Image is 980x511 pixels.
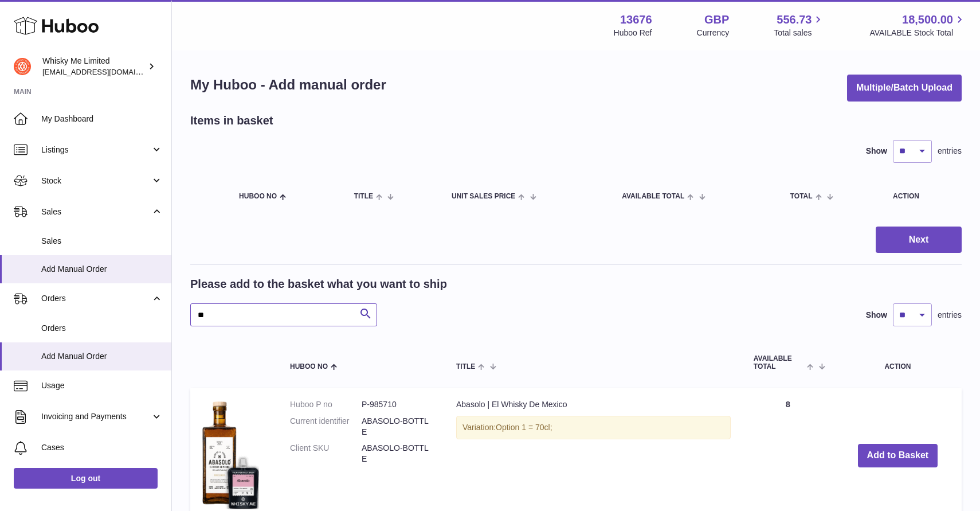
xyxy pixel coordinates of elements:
span: Orders [41,323,163,334]
span: Usage [41,380,163,391]
span: AVAILABLE Stock Total [869,28,966,38]
h2: Items in basket [190,113,273,128]
button: Add to Basket [858,444,938,467]
span: My Dashboard [41,114,163,124]
span: Total sales [774,28,825,38]
span: Title [354,193,373,200]
span: Unit Sales Price [452,193,515,200]
button: Multiple/Batch Upload [847,75,962,102]
span: Title [456,363,475,370]
dd: ABASOLO-BOTTLE [362,416,433,438]
span: Total [790,193,813,200]
div: Action [893,193,950,200]
span: [EMAIL_ADDRESS][DOMAIN_NAME] [42,67,168,76]
a: 18,500.00 AVAILABLE Stock Total [869,12,966,38]
span: Invoicing and Payments [41,411,151,422]
button: Next [876,227,962,253]
span: 18,500.00 [902,12,953,28]
span: Stock [41,175,151,186]
th: Action [834,344,962,381]
strong: 13676 [620,12,652,28]
span: Sales [41,206,151,217]
div: Whisky Me Limited [42,56,146,77]
label: Show [866,146,887,157]
strong: GBP [704,12,729,28]
dd: ABASOLO-BOTTLE [362,443,433,465]
span: Huboo no [239,193,277,200]
dt: Current identifier [290,416,362,438]
span: 556.73 [777,12,812,28]
span: Huboo no [290,363,328,370]
div: Huboo Ref [614,28,652,38]
img: Abasolo | El Whisky De Mexico [202,399,259,509]
span: entries [938,310,962,321]
span: Listings [41,145,151,155]
dt: Huboo P no [290,399,362,410]
span: Sales [41,236,163,247]
a: 556.73 Total sales [774,12,825,38]
dd: P-985710 [362,399,433,410]
span: AVAILABLE Total [754,355,805,370]
span: Cases [41,442,163,453]
img: orders@whiskyshop.com [14,58,31,75]
span: Add Manual Order [41,351,163,362]
label: Show [866,310,887,321]
span: AVAILABLE Total [622,193,684,200]
div: Variation: [456,416,731,439]
span: Option 1 = 70cl; [496,423,552,432]
h2: Please add to the basket what you want to ship [190,276,447,292]
span: entries [938,146,962,157]
div: Currency [697,28,730,38]
a: Log out [14,468,158,489]
span: Orders [41,293,151,304]
h1: My Huboo - Add manual order [190,76,386,94]
dt: Client SKU [290,443,362,465]
span: Add Manual Order [41,264,163,275]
